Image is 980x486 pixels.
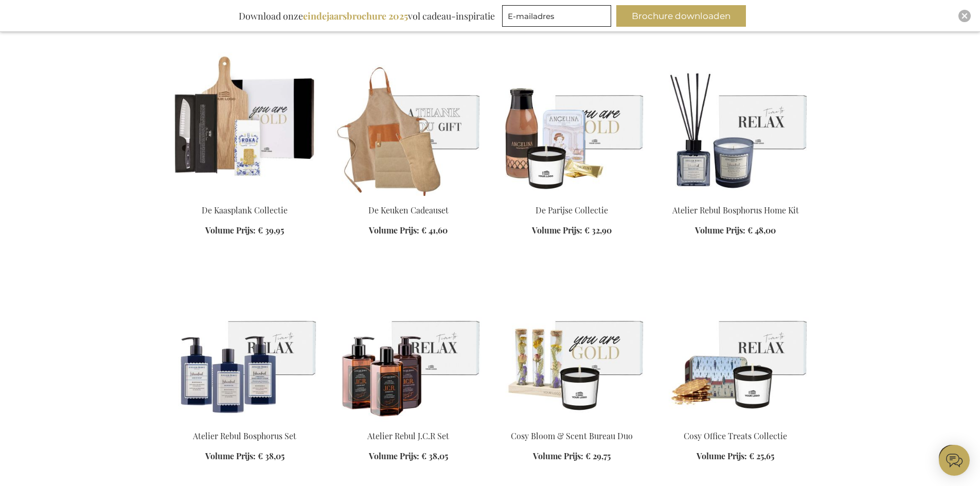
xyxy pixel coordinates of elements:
a: Cosy Office Treats Collection [662,418,809,427]
b: eindejaarsbrochure 2025 [303,10,408,22]
span: € 48,00 [747,225,776,236]
a: Volume Prijs: € 38,05 [369,451,448,462]
span: € 39,95 [258,225,284,236]
img: The Bloom & Scent Cosy Desk Duo [498,278,646,422]
a: Atelier Rebul Bosphorus Home Kit [662,192,809,202]
a: Cosy Bloom & Scent Bureau Duo [511,430,633,441]
a: Volume Prijs: € 48,00 [695,225,776,237]
span: Volume Prijs: [205,225,256,236]
span: Volume Prijs: [695,225,745,236]
a: De Kaasplank Collectie [202,205,288,215]
a: Volume Prijs: € 39,95 [205,225,284,237]
a: Cosy Office Treats Collectie [684,430,787,441]
span: Volume Prijs: [532,225,582,236]
span: Volume Prijs: [205,451,256,461]
span: Volume Prijs: [697,451,747,461]
a: Volume Prijs: € 41,60 [369,225,448,237]
img: Atelier Rebul Bosphorus Set [171,278,318,422]
a: Volume Prijs: € 29,75 [533,451,611,462]
a: The Kitchen Gift Set [335,192,482,202]
div: Close [958,10,971,22]
span: € 38,05 [421,451,448,461]
img: The Kitchen Gift Set [335,52,482,196]
img: Close [961,13,968,19]
iframe: belco-activator-frame [939,445,970,476]
a: Atelier Rebul Bosphorus Set [171,418,318,427]
span: Volume Prijs: [533,451,583,461]
span: € 25,65 [749,451,774,461]
a: De Parijse Collectie [536,205,608,215]
span: Volume Prijs: [369,225,419,236]
span: € 41,60 [421,225,448,236]
img: The Parisian Collection [498,52,646,196]
img: Atelier Rebul J.C.R Set [335,278,482,422]
a: The Bloom & Scent Cosy Desk Duo [498,418,646,427]
input: E-mailadres [502,5,611,27]
span: € 29,75 [585,451,611,461]
a: Atelier Rebul J.C.R Set [335,418,482,427]
img: Cosy Office Treats Collection [662,278,809,422]
a: Atelier Rebul J.C.R Set [367,430,449,441]
span: Volume Prijs: [369,451,419,461]
a: Volume Prijs: € 38,05 [205,451,284,462]
form: marketing offers and promotions [502,5,614,30]
a: Atelier Rebul Bosphorus Set [193,430,296,441]
img: The Cheese Board Collection [171,52,318,196]
span: € 38,05 [258,451,284,461]
button: Brochure downloaden [616,5,746,27]
a: The Parisian Collection [498,192,646,202]
a: The Cheese Board Collection [171,192,318,202]
img: Atelier Rebul Bosphorus Home Kit [662,52,809,196]
a: Volume Prijs: € 32,90 [532,225,612,237]
span: € 32,90 [584,225,612,236]
div: Download onze vol cadeau-inspiratie [234,5,500,27]
a: De Keuken Cadeauset [368,205,449,215]
a: Atelier Rebul Bosphorus Home Kit [672,205,799,215]
a: Volume Prijs: € 25,65 [697,451,774,462]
